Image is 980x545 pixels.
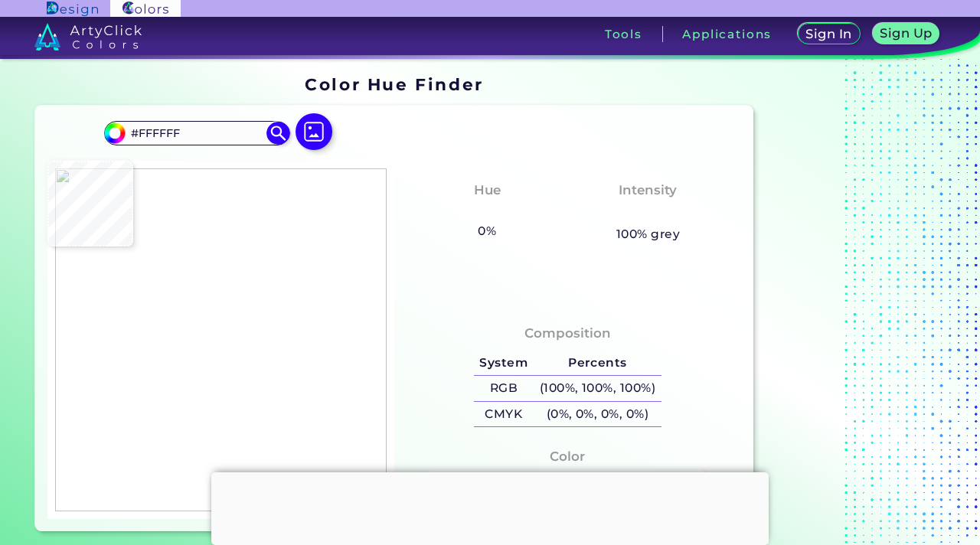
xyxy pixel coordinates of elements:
h5: System [474,351,534,376]
h4: Composition [524,322,611,344]
h3: None [622,204,674,222]
img: icon picture [296,113,332,150]
h5: Sign Up [883,28,930,39]
img: icon search [266,122,289,145]
img: logo_artyclick_colors_white.svg [34,23,142,51]
iframe: Advertisement [211,472,769,541]
img: ArtyClick Design logo [47,2,98,16]
img: 169c80ad-f344-434b-99ce-d9257f41caba [55,168,387,511]
a: Sign Up [876,24,936,44]
a: Sign In [801,24,857,44]
input: type color.. [126,122,268,143]
h5: (100%, 100%, 100%) [534,376,661,401]
h5: RGB [474,376,534,401]
h5: 0% [472,221,501,241]
h3: Applications [682,28,772,40]
iframe: Advertisement [759,70,951,537]
h5: Sign In [808,28,850,40]
h5: 100% grey [616,224,680,244]
h5: (0%, 0%, 0%, 0%) [534,402,661,427]
h4: Intensity [619,179,677,201]
h5: CMYK [474,402,534,427]
h1: Color Hue Finder [305,73,483,96]
h4: Color [550,445,585,468]
h4: Hue [474,179,501,201]
h5: Percents [534,351,661,376]
h3: Tools [605,28,642,40]
h3: None [462,204,513,222]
